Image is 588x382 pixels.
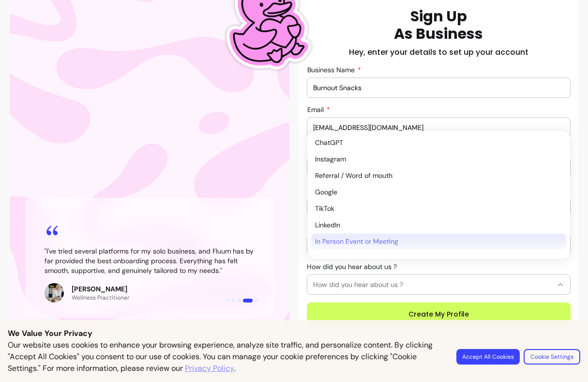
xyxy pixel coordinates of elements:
[307,262,401,271] label: How did you hear about us ?
[394,8,483,43] h1: Sign Up As Business
[313,83,565,93] input: Business Name
[8,328,580,339] p: We Value Your Privacy
[307,65,357,74] span: Business Name
[315,253,553,263] span: Other
[315,237,553,246] span: In Person Event or Meeting
[456,349,520,365] button: Accept All Cookies
[185,363,234,374] a: Privacy Policy
[45,246,255,275] blockquote: " I've tried several platforms for my solo business, and Fluum has by far provided the best onboa...
[349,47,528,58] h2: Hey, enter your details to set up your account
[313,280,553,289] span: How did you hear about us ?
[72,284,129,294] p: [PERSON_NAME]
[524,349,580,365] button: Cookie Settings
[313,123,565,132] input: Email
[315,154,553,164] span: Instagram
[315,187,553,197] span: Google
[315,171,553,180] span: Referral / Word of mouth
[307,105,326,114] span: Email
[307,302,571,326] button: Create My Profile
[72,294,129,302] p: Wellness Practitioner
[315,220,553,230] span: LinkedIn
[315,204,553,213] span: TikTok
[8,339,445,374] p: Our website uses cookies to enhance your browsing experience, analyze site traffic, and personali...
[45,283,64,302] img: Review avatar
[315,138,553,147] span: ChatGPT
